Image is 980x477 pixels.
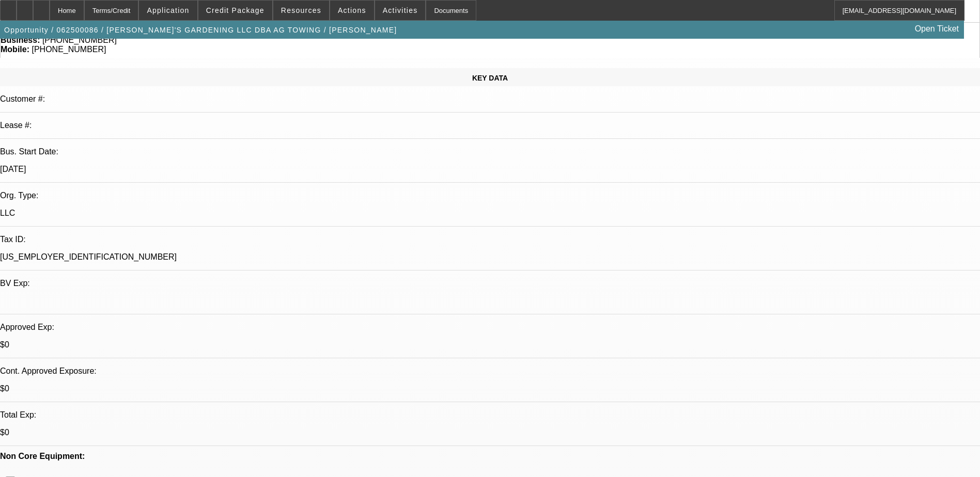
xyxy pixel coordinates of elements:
button: Resources [273,1,329,20]
button: Application [139,1,197,20]
span: Resources [281,6,321,14]
button: Credit Package [198,1,272,20]
span: Application [147,6,189,14]
span: Opportunity / 062500086 / [PERSON_NAME]'S GARDENING LLC DBA AG TOWING / [PERSON_NAME] [4,26,397,34]
span: Credit Package [206,6,265,14]
span: Activities [383,6,418,14]
a: Open Ticket [911,20,963,38]
span: KEY DATA [472,74,508,82]
span: Actions [338,6,366,14]
button: Actions [330,1,374,20]
span: [PHONE_NUMBER] [32,45,106,54]
button: Activities [375,1,426,20]
strong: Mobile: [1,45,29,54]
